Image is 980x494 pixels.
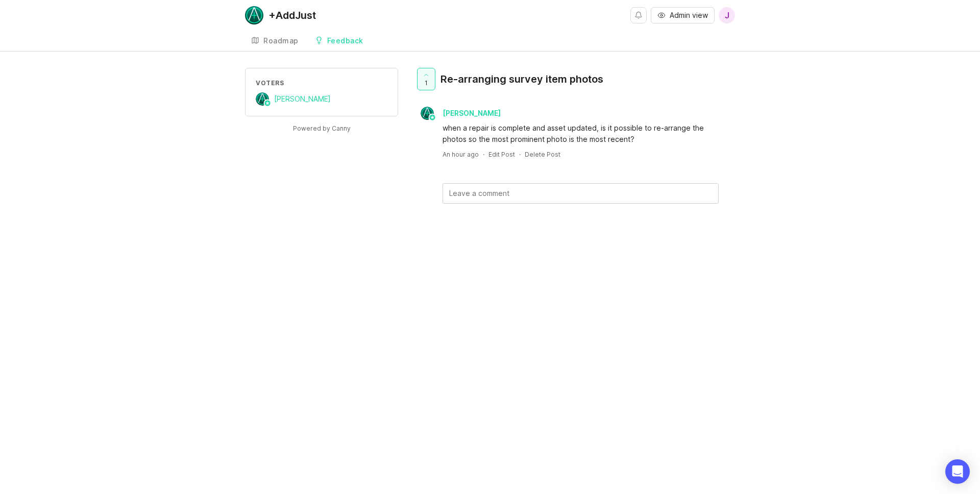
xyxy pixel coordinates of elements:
[425,79,428,87] span: 1
[268,10,316,20] div: +AddJust
[245,6,263,24] img: +AddJust logo
[719,7,735,23] button: J
[483,150,484,159] div: ·
[256,92,331,106] a: Jonathan Griffey[PERSON_NAME]
[519,150,521,159] div: ·
[443,122,719,145] div: when a repair is complete and asset updated, is it possible to re-arrange the photos so the most ...
[417,68,435,90] button: 1
[440,72,603,86] div: Re-arranging survey item photos
[309,31,370,52] a: Feedback
[443,109,501,117] span: [PERSON_NAME]
[256,92,269,106] img: Jonathan Griffey
[945,459,970,484] div: Open Intercom Messenger
[274,94,331,103] span: [PERSON_NAME]
[245,31,305,52] a: Roadmap
[327,37,363,44] div: Feedback
[414,107,509,120] a: Jonathan Griffey[PERSON_NAME]
[725,9,729,21] span: J
[443,150,479,159] a: An hour ago
[525,150,560,159] div: Delete Post
[421,107,434,120] img: Jonathan Griffey
[256,79,387,87] div: Voters
[264,100,272,107] img: member badge
[429,114,436,121] img: member badge
[291,122,352,134] a: Powered by Canny
[670,10,708,20] span: Admin view
[651,7,715,23] button: Admin view
[630,7,647,23] button: Notifications
[488,150,515,159] div: Edit Post
[263,37,299,44] div: Roadmap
